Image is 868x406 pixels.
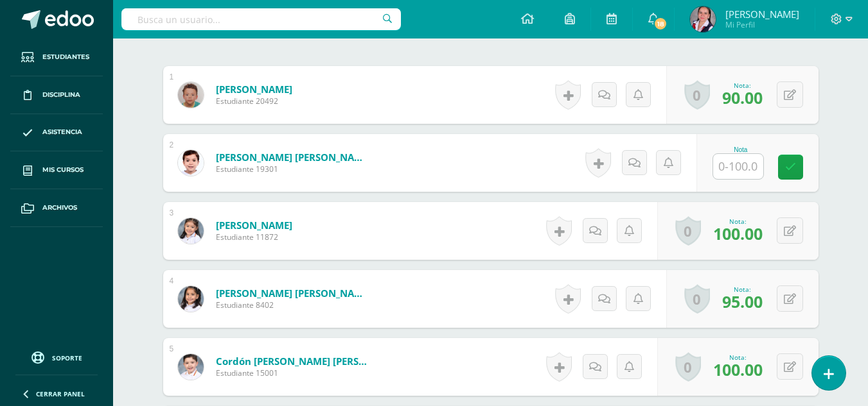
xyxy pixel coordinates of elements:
span: Mis cursos [42,165,84,175]
img: fb360bb70f89b382e3f621d1fb28e88e.png [178,150,204,176]
a: Mis cursos [10,151,103,189]
span: Disciplina [42,90,80,100]
img: c094c2de52a2a5d417002416840e0297.png [178,218,204,244]
span: 18 [653,17,668,31]
a: [PERSON_NAME] [PERSON_NAME] [216,287,370,300]
span: Estudiante 15001 [216,368,370,378]
span: Estudiantes [42,52,89,62]
a: Asistencia [10,114,103,152]
span: Cerrar panel [36,389,85,398]
img: 4468209a2f760cc5ef7dd65b01ca630f.png [178,286,204,312]
img: bef87cb0e4e9a9f1123cdeff4f9e1fa3.png [178,82,204,108]
a: [PERSON_NAME] [216,219,292,232]
div: Nota: [713,217,763,226]
div: Nota: [722,285,763,294]
a: Estudiantes [10,38,103,76]
span: Estudiante 20492 [216,96,292,106]
img: c2f722f83b2fd9b087aa4785765f22dc.png [690,6,716,32]
span: 100.00 [713,359,763,380]
img: 2688f543e8a8955ddb67c46454f4aee8.png [178,354,204,380]
span: Asistencia [42,127,82,137]
a: Cordón [PERSON_NAME] [PERSON_NAME] [216,355,370,368]
span: Soporte [52,353,82,362]
a: 0 [684,80,710,110]
input: 0-100.0 [713,154,763,179]
a: [PERSON_NAME] [216,83,292,96]
div: Nota [713,146,769,153]
a: 0 [675,216,701,246]
span: Estudiante 19301 [216,164,370,174]
span: Mi Perfil [725,19,799,30]
input: Busca un usuario... [121,8,401,30]
span: 90.00 [722,87,763,108]
span: [PERSON_NAME] [725,8,799,21]
span: Estudiante 8402 [216,300,370,310]
a: Disciplina [10,76,103,114]
div: Nota: [722,81,763,90]
div: Nota: [713,353,763,362]
a: 0 [675,352,701,382]
a: Soporte [15,348,98,366]
a: Archivos [10,189,103,227]
span: Archivos [42,203,77,213]
span: Estudiante 11872 [216,232,292,242]
span: 100.00 [713,223,763,244]
a: 0 [684,284,710,314]
span: 95.00 [722,291,763,312]
a: [PERSON_NAME] [PERSON_NAME] [216,151,370,164]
